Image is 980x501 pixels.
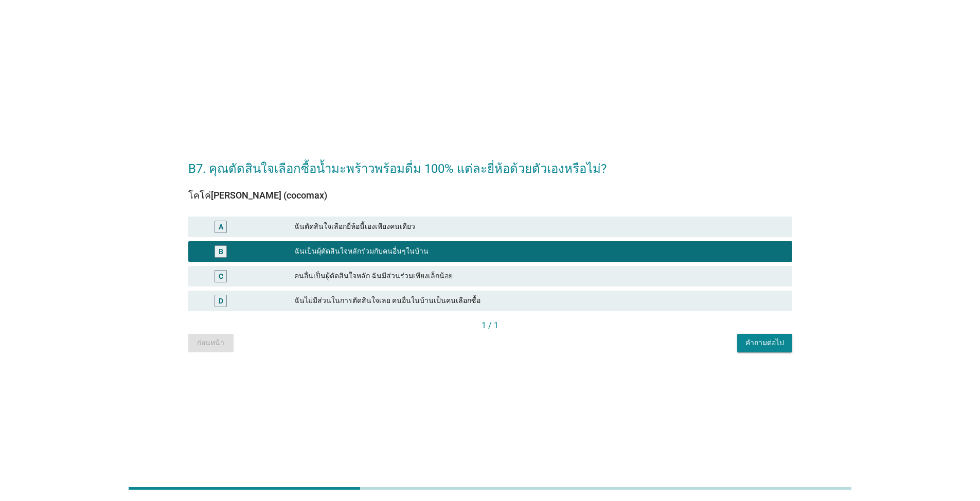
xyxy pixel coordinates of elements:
div: C [219,271,223,281]
div: A [219,221,223,232]
div: โคโค่[PERSON_NAME] (cocomax) [188,188,792,202]
div: B [219,246,223,257]
div: 1 / 1 [188,319,792,332]
div: D [219,295,223,306]
div: ฉันตัดสินใจเลือกยี่ห้อนี้เองเพียงคนเดียว [294,221,784,233]
div: คนอื่นเป็นผู้ตัดสินใจหลัก ฉันมีส่วนร่วมเพียงเล็กน้อย [294,270,784,282]
h2: B7. คุณตัดสินใจเลือกซื้อน้ำมะพร้าวพร้อมดื่ม 100% แต่ละยี่ห้อด้วยตัวเองหรือไม่? [188,149,792,178]
button: คำถามต่อไป [737,334,792,352]
div: ฉันไม่มีส่วนในการตัดสินใจเลย คนอื่นในบ้านเป็นคนเลือกซื้อ [294,295,784,307]
div: ฉันเป็นผุ้ตัดสินใจหลักร่วมกับคนอื่นๆในบ้าน [294,245,784,258]
div: คำถามต่อไป [745,337,784,348]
